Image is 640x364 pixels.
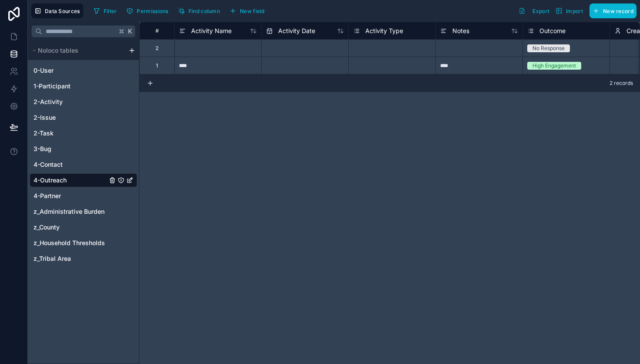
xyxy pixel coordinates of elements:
span: 2-Activity [34,98,63,106]
span: z_Household Thresholds [34,239,105,247]
span: Data Sources [45,8,80,14]
div: 2 [155,45,158,52]
span: Activity Type [365,27,403,35]
a: Permissions [123,4,175,17]
div: 1-Participant [30,79,137,93]
span: Filter [104,8,117,14]
div: 2-Issue [30,111,137,125]
span: Import [566,8,583,14]
div: 4-Outreach [30,173,137,187]
span: K [127,28,133,34]
a: New record [586,3,637,18]
button: Import [552,3,586,18]
div: scrollable content [28,41,139,270]
span: New field [240,8,265,14]
button: New field [226,4,268,17]
span: New record [603,8,633,14]
button: Export [515,3,552,18]
span: 2 records [610,80,633,87]
span: Find column [189,8,220,14]
div: z_Tribal Area [30,252,137,266]
div: High Engagement [532,62,576,70]
button: Noloco tables [30,44,125,57]
button: Permissions [123,4,171,17]
span: Activity Name [191,27,232,35]
span: Notes [452,27,469,35]
span: 0-User [34,66,54,75]
div: 4-Contact [30,158,137,172]
span: 2-Issue [34,113,56,122]
span: z_County [34,223,60,232]
span: z_Administrative Burden [34,207,104,216]
div: z_Administrative Burden [30,205,137,219]
div: z_County [30,220,137,234]
span: Outcome [539,27,566,35]
span: 4-Outreach [34,176,67,185]
div: 1 [156,62,158,69]
button: Filter [90,4,120,17]
div: No Response [532,44,565,52]
span: 4-Partner [34,192,61,200]
span: Noloco tables [38,46,78,55]
div: 2-Task [30,126,137,140]
span: 2-Task [34,129,54,138]
span: 1-Participant [34,82,71,91]
div: z_Household Thresholds [30,236,137,250]
button: Find column [175,4,223,17]
div: 2-Activity [30,95,137,109]
span: Activity Date [278,27,315,35]
div: 3-Bug [30,142,137,156]
button: New record [589,3,637,18]
button: Data Sources [31,3,83,18]
span: 4-Contact [34,160,63,169]
div: 0-User [30,64,137,78]
div: 4-Partner [30,189,137,203]
span: 3-Bug [34,145,51,153]
span: Export [532,8,549,14]
span: z_Tribal Area [34,254,71,263]
div: # [146,27,168,34]
span: Permissions [137,8,168,14]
